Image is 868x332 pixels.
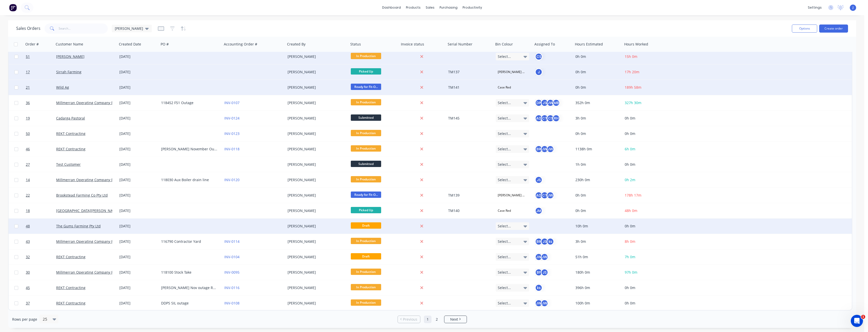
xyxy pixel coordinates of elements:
div: [PERSON_NAME] [288,285,344,290]
div: [PERSON_NAME] [288,131,344,136]
a: INV-0095 [224,270,240,275]
span: In Production [351,130,381,136]
a: Brookstead Farming Co Pty Ltd [56,193,108,198]
div: [DATE] [119,208,157,213]
span: Draft [351,253,381,259]
a: Wild Ag [56,85,69,90]
div: Accounting Order # [224,42,257,47]
div: AD [535,114,542,122]
a: REKT Contracting [56,254,85,259]
div: [PERSON_NAME] [288,208,344,213]
span: 97h 0m [625,270,637,275]
div: [PERSON_NAME] [288,54,344,59]
span: 0h 2m [625,177,635,182]
div: [DATE] [119,69,157,75]
button: BRJWJW [535,145,554,153]
span: Submitted [351,161,381,167]
span: 30 [26,270,30,275]
span: Draft [351,222,381,229]
a: Cadarga Pastoral [56,116,85,121]
a: 18 [26,203,56,218]
span: Select... [498,254,511,259]
div: BF [535,269,542,276]
div: 10h 0m [575,224,618,229]
div: 352h 0m [575,100,618,105]
button: Options [792,25,817,33]
span: Select... [498,162,511,167]
div: 0h 0m [575,69,618,75]
span: 327h 30m [625,100,641,105]
div: JM [535,207,542,215]
a: INV-0124 [224,116,240,121]
button: ks [535,284,542,292]
div: [DATE] [119,254,157,259]
button: JWJW [535,253,548,261]
button: J [535,68,542,76]
a: REKT Contracting [56,285,85,290]
span: 8h 0m [625,239,635,244]
div: JS [535,176,542,184]
button: DPJSJWMB [535,99,560,107]
div: 0h 0m [575,54,618,59]
div: 118452 F51 Outage [161,100,217,105]
span: Select... [498,100,511,105]
div: TM139 [448,193,489,198]
div: DP [535,99,542,107]
span: 36 [26,100,30,105]
span: 50 [26,131,30,136]
div: [PERSON_NAME] [288,224,344,229]
div: Case Red [496,84,513,91]
a: The Gums Farming Pty Ltd [56,224,101,228]
div: [PERSON_NAME] [288,162,344,167]
div: [DATE] [119,162,157,167]
span: [PERSON_NAME] [115,26,143,31]
span: 17h 20m [625,69,639,74]
span: In Production [351,145,381,152]
div: 230h 0m [575,177,618,182]
div: 3h 0m [575,116,618,121]
span: 0h 0m [625,224,635,228]
button: BRJSks [535,238,554,245]
div: [DATE] [119,131,157,136]
div: [DATE] [119,147,157,152]
button: ADCTCSRH [535,114,560,122]
div: TM137 [448,69,489,75]
div: [PERSON_NAME] [288,69,344,75]
span: 0h 0m [625,301,635,305]
span: Ready for Fit-O... [351,84,381,90]
span: Select... [498,285,511,290]
a: 43 [26,234,56,249]
div: Created Date [119,42,141,47]
div: 118030 Aux Boiler drain line [161,177,217,182]
span: Select... [498,301,511,306]
div: JW [535,253,542,261]
div: [DATE] [119,270,157,275]
div: [PERSON_NAME] [288,177,344,182]
div: settings [805,4,824,11]
div: 180h 0m [575,270,618,275]
a: INV-0116 [224,285,240,290]
span: 22 [26,193,30,198]
span: 43 [26,239,30,244]
input: Search... [59,23,108,34]
a: 14 [26,172,56,187]
div: [PERSON_NAME] [288,85,344,90]
div: [DATE] [119,54,157,59]
a: 37 [26,296,56,311]
div: JW [547,99,554,107]
a: INV-0118 [224,147,240,151]
div: purchasing [437,4,460,11]
span: 7h 0m [625,254,635,259]
a: Sirrah Farming [56,69,81,74]
div: Hours Estimated [575,42,603,47]
button: BFJS [535,269,548,276]
div: 0h 0m [575,208,618,213]
span: 0h 0m [625,285,635,290]
div: TM140 [448,208,489,213]
div: MB [552,99,560,107]
span: In Production [351,53,381,59]
a: INV-0108 [224,301,240,305]
a: Millmerran Operating Company Pty Ltd [56,177,123,182]
div: JW [547,192,554,199]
